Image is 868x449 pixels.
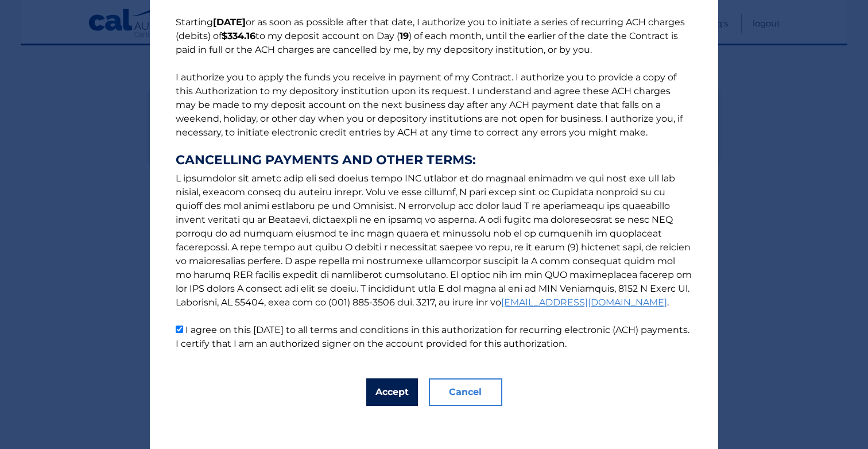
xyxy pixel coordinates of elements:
[400,30,409,41] b: 19
[429,378,502,406] button: Cancel
[366,378,418,406] button: Accept
[222,30,255,41] b: $334.16
[501,297,667,308] a: [EMAIL_ADDRESS][DOMAIN_NAME]
[213,17,246,28] b: [DATE]
[176,324,689,349] label: I agree on this [DATE] to all terms and conditions in this authorization for recurring electronic...
[176,153,692,167] strong: CANCELLING PAYMENTS AND OTHER TERMS:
